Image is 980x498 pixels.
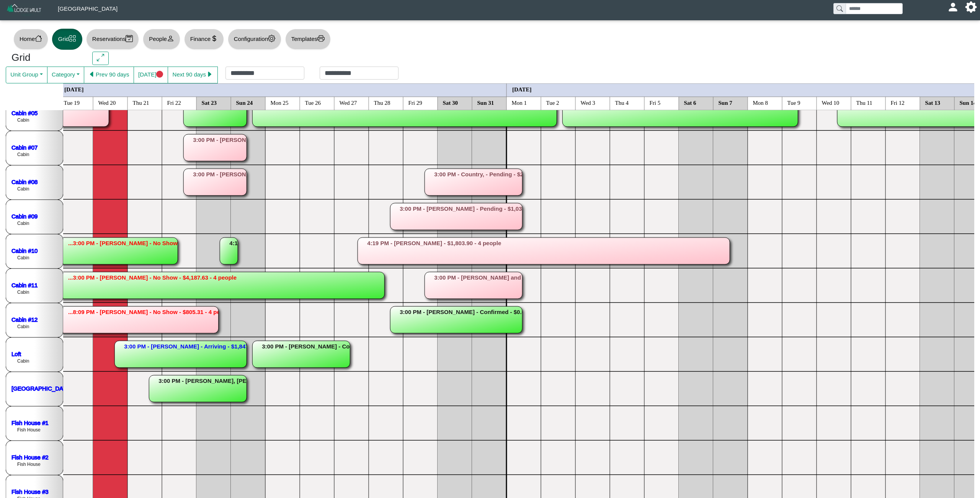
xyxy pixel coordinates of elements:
svg: gear [268,35,275,42]
text: Sun 7 [719,99,733,106]
text: Mon 1 [512,99,527,106]
button: Reservationscalendar2 check [86,29,139,50]
text: Thu 4 [615,99,629,106]
text: Sun 24 [236,99,253,106]
img: Z [6,3,42,16]
button: arrows angle expand [92,52,109,65]
text: Mon 25 [271,99,289,106]
text: Fish House [17,427,41,433]
a: Loft [11,350,21,357]
text: Sat 30 [443,99,458,106]
text: Sun 31 [477,99,494,106]
text: [DATE] [512,86,532,92]
text: Fri 5 [650,99,661,106]
button: Configurationgear [228,29,281,50]
a: Fish House #1 [11,419,49,426]
a: Cabin #09 [11,213,38,219]
a: Cabin #05 [11,109,38,116]
text: Wed 10 [822,99,840,106]
text: Cabin [17,152,29,157]
svg: circle fill [156,71,163,78]
text: Sat 6 [684,99,697,106]
text: Tue 2 [546,99,559,106]
button: Gridgrid [52,29,82,50]
svg: printer [317,35,325,42]
a: Cabin #11 [11,282,38,288]
button: Category [47,67,84,83]
text: Cabin [17,186,29,192]
text: Cabin [17,117,29,123]
text: Tue 19 [64,99,80,106]
text: Cabin [17,358,29,364]
svg: calendar2 check [126,35,133,42]
text: Wed 3 [581,99,595,106]
svg: person fill [950,4,956,10]
text: Fri 22 [167,99,181,106]
button: Financecurrency dollar [184,29,224,50]
h3: Grid [11,52,81,64]
text: Wed 20 [98,99,116,106]
svg: arrows angle expand [97,54,104,61]
text: Thu 11 [856,99,872,106]
text: Fri 29 [408,99,422,106]
text: Cabin [17,290,29,295]
text: Cabin [17,324,29,329]
text: Wed 27 [340,99,357,106]
button: Homehouse [13,29,48,50]
svg: person [167,35,174,42]
svg: caret right fill [206,71,213,78]
svg: currency dollar [211,35,218,42]
text: [DATE] [64,86,84,92]
text: Sat 23 [202,99,217,106]
svg: caret left fill [88,71,96,78]
a: Fish House #3 [11,488,49,495]
svg: gear fill [968,4,974,10]
button: Peopleperson [143,29,180,50]
text: Mon 8 [753,99,768,106]
button: Templatesprinter [285,29,331,50]
svg: search [836,5,843,11]
svg: house [35,35,42,42]
a: Cabin #07 [11,144,38,150]
a: Cabin #10 [11,247,38,254]
text: Thu 28 [374,99,390,106]
button: caret left fillPrev 90 days [84,67,134,83]
button: Unit Group [6,67,47,83]
text: Cabin [17,221,29,226]
svg: grid [69,35,76,42]
text: Tue 9 [787,99,800,106]
text: Sun 14 [960,99,977,106]
a: Cabin #12 [11,316,38,322]
a: Cabin #08 [11,178,38,185]
a: [GEOGRAPHIC_DATA] [11,385,71,391]
input: Check in [225,67,304,80]
text: Tue 26 [305,99,321,106]
button: Next 90 dayscaret right fill [168,67,218,83]
text: Sat 13 [925,99,941,106]
text: Fish House [17,462,41,467]
a: Fish House #2 [11,454,49,460]
text: Fri 12 [891,99,905,106]
input: Check out [320,67,399,80]
text: Cabin [17,255,29,260]
button: [DATE]circle fill [134,67,168,83]
text: Thu 21 [133,99,149,106]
